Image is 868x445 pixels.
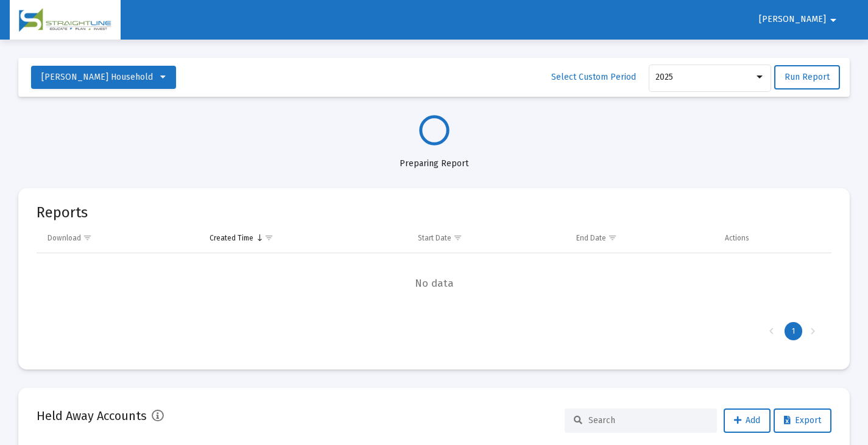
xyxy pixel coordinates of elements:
td: Column End Date [568,223,716,253]
div: Previous Page [761,322,782,340]
mat-card-title: Reports [37,206,88,219]
mat-icon: arrow_drop_down [826,8,841,32]
span: [PERSON_NAME] [759,15,826,25]
span: Show filter options for column 'Created Time' [264,233,273,242]
span: No data [37,277,831,290]
div: Actions [725,233,749,243]
span: 2025 [655,72,673,82]
td: Column Created Time [201,223,409,253]
img: Dashboard [19,8,111,32]
span: Export [784,415,821,426]
div: End Date [576,233,606,243]
button: Add [724,408,771,433]
td: Column Start Date [409,223,568,253]
button: Export [774,408,831,433]
div: Data grid [37,223,831,348]
div: Start Date [418,233,451,243]
td: Column Actions [716,223,831,253]
button: [PERSON_NAME] Household [31,66,176,89]
div: Next Page [803,322,823,340]
button: Run Report [774,65,840,89]
span: Show filter options for column 'End Date' [608,233,617,242]
span: Run Report [785,72,830,82]
span: Show filter options for column 'Download' [83,233,92,242]
span: Select Custom Period [551,72,636,82]
div: Created Time [210,233,253,243]
td: Column Download [37,223,201,253]
h2: Held Away Accounts [37,406,147,426]
span: Add [734,415,760,426]
div: Page 1 [785,322,802,340]
span: Show filter options for column 'Start Date' [453,233,462,242]
button: [PERSON_NAME] [744,7,855,32]
div: Download [48,233,81,243]
span: [PERSON_NAME] Household [41,72,153,82]
input: Search [588,415,708,426]
div: Page Navigation [37,314,831,348]
div: Preparing Report [18,145,850,170]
